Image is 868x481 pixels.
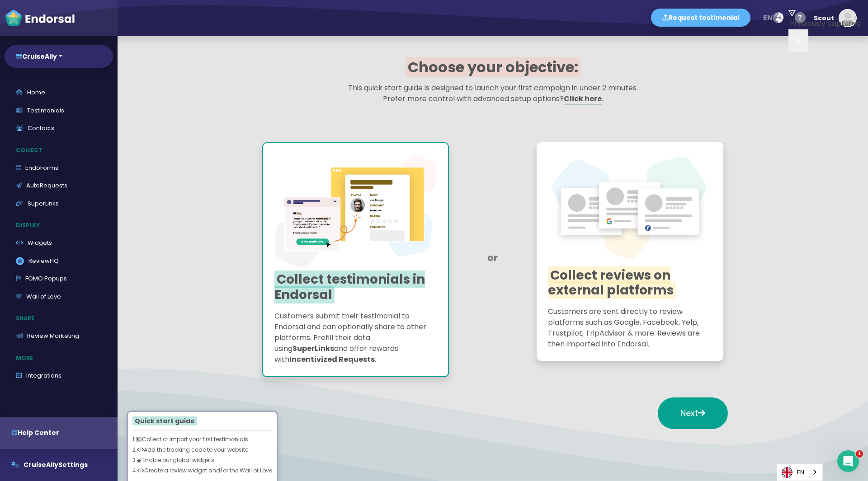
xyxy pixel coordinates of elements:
[5,350,118,367] p: More
[132,446,272,454] p: 2. Add the tracking code to your website
[658,397,728,429] button: Next
[5,119,113,137] a: Contacts
[680,407,705,419] span: Next
[5,177,113,195] a: AutoRequests
[5,270,113,288] a: FOMO Popups
[406,57,580,77] span: Choose your objective:
[5,234,113,252] a: Widgets
[5,310,118,327] p: Share
[5,159,113,177] a: EndoForms
[132,456,272,464] p: 3. Enable our global widgets
[548,154,712,263] img: google-facebook-review-widget@2x.png
[132,416,197,425] span: Quick start guide
[548,306,712,350] p: Customers are sent directly to review platforms such as Google, Facebook, Yelp, Trustpilot, TripA...
[5,327,113,345] a: Review Marketing
[5,288,113,306] a: Wall of Love
[763,13,773,23] span: en
[5,195,113,213] a: SuperLinks
[289,354,375,364] strong: Incentivized Requests
[274,311,437,365] p: Customers submit their testimonial to Endorsal and can optionally share to other platforms. Prefi...
[5,252,113,270] a: ReviewHQ
[274,154,437,267] img: superlinks.png
[651,9,750,27] button: Request testimonial
[132,467,272,475] p: 4. Create a review widget and/or the Wall of Love
[856,450,863,458] span: 1
[757,9,789,27] button: en
[460,252,525,263] h3: or
[777,464,822,481] a: EN
[840,10,856,26] img: default-avatar.jpg
[292,343,334,354] strong: SuperLinks
[5,142,118,159] p: Collect
[548,266,676,299] span: Collect reviews on external platforms
[5,102,113,120] a: Testimonials
[5,84,113,102] a: Home
[564,93,602,105] a: Click here
[5,9,75,27] img: endorsal-logo-white@2x.png
[24,460,58,469] span: CruiseAlly
[5,367,113,385] a: Integrations
[814,5,834,32] div: Scout
[809,5,857,32] button: Scout
[132,435,272,444] p: 1. Collect or import your first testimonials
[837,450,859,472] iframe: Intercom live chat
[5,217,118,234] p: Display
[258,83,728,104] p: This quick start guide is designed to launch your first campaign in under 2 minutes. Prefer more ...
[777,463,823,481] div: Language
[274,271,425,304] span: Collect testimonials in Endorsal
[777,463,823,481] aside: Language selected: English
[5,45,113,68] button: CruiseAlly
